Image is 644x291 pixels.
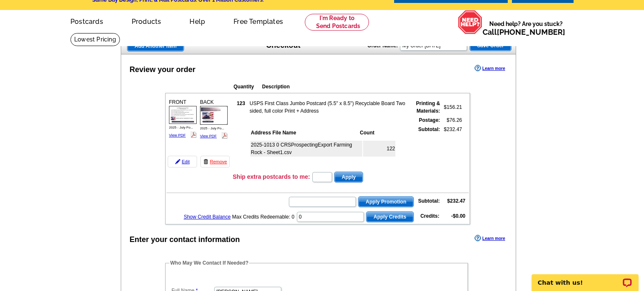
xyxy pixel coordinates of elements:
span: Max Credits Redeemable: 0 [232,214,295,220]
img: small-thumb.jpg [169,106,197,124]
a: View PDF [200,134,217,138]
span: 2025 - July Po... [169,126,193,129]
th: Quantity [233,82,261,91]
img: small-thumb.jpg [200,106,228,125]
a: Products [118,11,175,31]
a: Postcards [57,11,117,31]
button: Apply Credits [366,211,414,222]
td: $232.47 [441,125,462,169]
td: 122 [363,141,395,157]
strong: Printing & Materials: [416,100,440,114]
td: USPS First Class Jumbo Postcard (5.5" x 8.5") Recyclable Board Two sided, full color Print + Address [249,99,407,115]
a: Remove [200,156,230,167]
strong: -$0.00 [451,213,465,219]
th: Count [359,129,395,137]
strong: Credits: [421,213,439,219]
img: help [458,10,483,34]
img: pdf_logo.png [190,131,197,138]
img: trashcan-icon.gif [203,159,208,164]
strong: 123 [237,100,245,106]
span: Add Another Item [127,41,184,51]
div: FRONT [168,97,198,140]
strong: Subtotal: [418,198,440,204]
strong: $232.47 [447,198,465,204]
a: Edit [168,156,197,167]
legend: Who May We Contact If Needed? [169,259,249,267]
img: pdf_logo.png [221,132,228,139]
iframe: LiveChat chat widget [526,265,644,291]
div: BACK [199,97,229,141]
h3: Ship extra postcards to me: [233,173,310,180]
button: Apply Promotion [358,196,414,207]
td: $156.21 [441,99,462,115]
strong: Subtotal: [418,126,440,132]
a: [PHONE_NUMBER] [497,28,565,36]
th: Description [262,82,415,91]
a: Show Credit Balance [184,214,231,220]
strong: Postage: [419,117,440,123]
span: Apply Promotion [358,197,413,207]
a: View PDF [169,133,186,137]
span: Need help? Are you stuck? [483,20,569,36]
div: Enter your contact information [130,234,240,245]
span: Apply Credits [366,212,413,222]
a: Free Templates [220,11,296,31]
span: Apply [335,172,363,182]
a: Add Another Item [127,41,184,52]
a: Learn more [475,65,505,72]
span: Call [483,28,565,36]
th: Address File Name [250,129,358,137]
a: Help [176,11,218,31]
td: 2025-1013 0 CRSProspectingExport Farming Rock - Sheet1.csv [250,141,362,157]
span: 2025 - July Po... [200,126,224,130]
img: pencil-icon.gif [175,159,180,164]
div: Review your order [130,64,195,75]
td: $76.26 [441,116,462,124]
button: Apply [334,172,363,183]
a: Learn more [475,235,505,242]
